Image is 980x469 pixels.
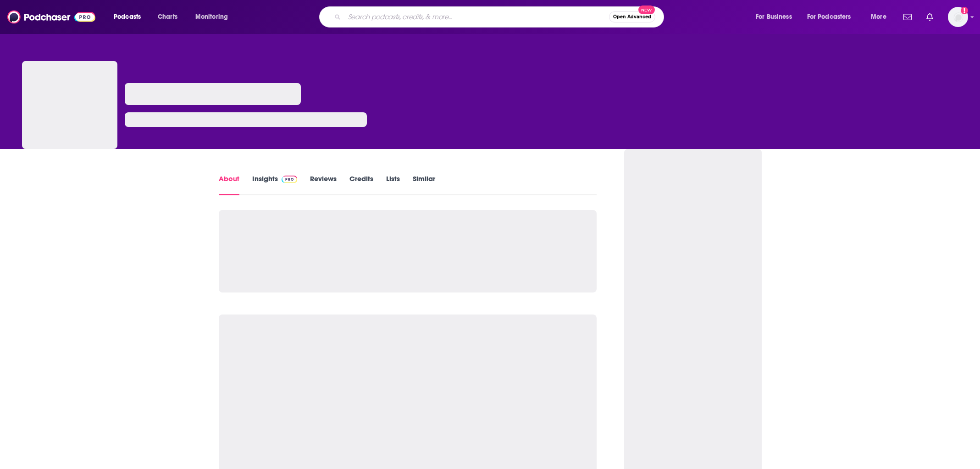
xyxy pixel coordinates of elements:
[310,174,337,195] a: Reviews
[344,10,609,24] input: Search podcasts, credits, & more...
[749,10,803,24] button: open menu
[807,11,851,23] span: For Podcasters
[152,10,183,24] a: Charts
[948,7,968,27] img: User Profile
[386,174,400,195] a: Lists
[871,11,886,23] span: More
[864,10,898,24] button: open menu
[114,11,141,23] span: Podcasts
[7,8,95,26] img: Podchaser - Follow, Share and Rate Podcasts
[923,9,937,25] a: Show notifications dropdown
[189,10,240,24] button: open menu
[948,7,968,27] button: Show profile menu
[328,6,673,28] div: Search podcasts, credits, & more...
[609,11,655,22] button: Open AdvancedNew
[219,174,239,195] a: About
[349,174,373,195] a: Credits
[756,11,792,23] span: For Business
[948,7,968,27] span: Logged in as ehladik
[638,6,655,14] span: New
[413,174,435,195] a: Similar
[900,9,915,25] a: Show notifications dropdown
[107,10,153,24] button: open menu
[282,176,298,183] img: Podchaser Pro
[195,11,228,23] span: Monitoring
[158,11,177,23] span: Charts
[961,7,968,14] svg: Add a profile image
[252,174,298,195] a: InsightsPodchaser Pro
[801,10,864,24] button: open menu
[613,15,651,19] span: Open Advanced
